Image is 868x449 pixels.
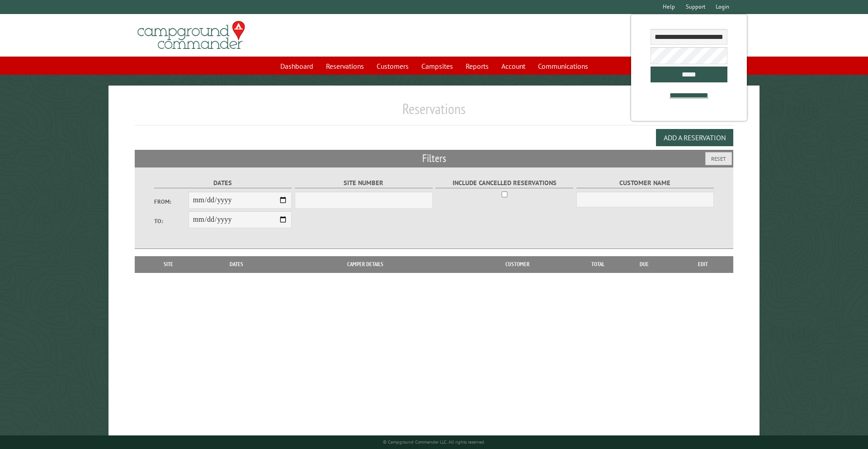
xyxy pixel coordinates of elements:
[580,256,616,272] th: Total
[383,439,485,445] small: © Campground Commander LLC. All rights reserved.
[321,57,369,75] a: Reservations
[139,256,198,272] th: Site
[154,178,292,188] label: Dates
[496,57,531,75] a: Account
[154,217,189,225] label: To:
[198,256,275,272] th: Dates
[275,256,455,272] th: Camper Details
[135,18,248,53] img: Campground Commander
[435,178,573,188] label: Include Cancelled Reservations
[705,152,732,165] button: Reset
[455,256,580,272] th: Customer
[416,57,458,75] a: Campsites
[673,256,734,272] th: Edit
[616,256,673,272] th: Due
[135,150,734,167] h2: Filters
[154,197,189,206] label: From:
[576,178,714,188] label: Customer Name
[275,57,319,75] a: Dashboard
[656,129,733,146] button: Add a Reservation
[460,57,494,75] a: Reports
[135,100,734,125] h1: Reservations
[533,57,594,75] a: Communications
[295,178,433,188] label: Site Number
[371,57,414,75] a: Customers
